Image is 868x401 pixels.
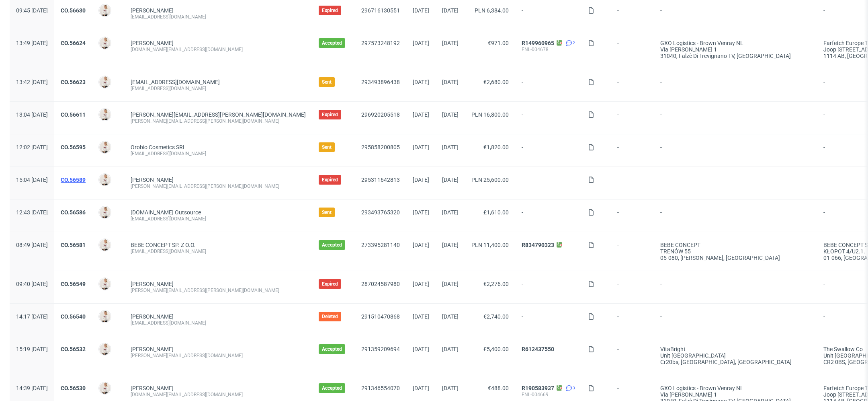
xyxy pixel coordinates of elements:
img: Mari Fok [99,278,111,290]
span: £1,610.00 [483,209,509,216]
a: R149960965 [522,40,554,46]
img: Mari Fok [99,76,111,88]
span: PLN 11,400.00 [471,242,509,248]
span: Expired [322,7,338,14]
span: - [617,281,647,294]
div: GXO Logistics - Brown Venray NL [660,385,811,391]
span: Sent [322,209,332,216]
div: GXO Logistics - Brown Venray NL [660,40,811,46]
span: - [660,111,811,124]
span: 13:04 [DATE] [16,111,48,118]
span: [DATE] [413,281,429,287]
span: Accepted [322,242,342,248]
div: TRENÓW 55 [660,248,811,255]
div: [EMAIL_ADDRESS][DOMAIN_NAME] [131,320,306,326]
a: CO.56532 [61,346,86,352]
span: Expired [322,281,338,287]
a: CO.56623 [61,79,86,85]
a: CO.56540 [61,313,86,320]
a: 3 [564,385,575,391]
span: - [522,313,575,326]
span: [DATE] [413,40,429,46]
a: 2 [564,40,575,46]
a: 296920205518 [361,111,400,118]
a: [PERSON_NAME] [131,385,174,391]
span: [DATE] [413,7,429,14]
a: 291359209694 [361,346,400,352]
div: [EMAIL_ADDRESS][DOMAIN_NAME] [131,216,306,222]
span: 14:39 [DATE] [16,385,48,391]
span: - [617,40,647,59]
span: 13:42 [DATE] [16,79,48,85]
div: [DOMAIN_NAME][EMAIL_ADDRESS][DOMAIN_NAME] [131,391,306,398]
span: [DATE] [442,111,459,118]
span: [DATE] [442,313,459,320]
div: [PERSON_NAME][EMAIL_ADDRESS][DOMAIN_NAME] [131,352,306,359]
span: - [617,209,647,222]
span: 09:45 [DATE] [16,7,48,14]
span: [DATE] [413,209,429,216]
img: Mari Fok [99,174,111,185]
span: [DATE] [413,313,429,320]
img: Mari Fok [99,207,111,218]
span: - [522,144,575,157]
span: [PERSON_NAME][EMAIL_ADDRESS][PERSON_NAME][DOMAIN_NAME] [131,111,306,118]
span: 2 [573,40,575,46]
span: €1,820.00 [483,144,509,150]
span: [DATE] [413,177,429,183]
a: CO.56530 [61,385,86,391]
span: [DATE] [442,144,459,150]
span: [DATE] [413,111,429,118]
div: [PERSON_NAME][EMAIL_ADDRESS][PERSON_NAME][DOMAIN_NAME] [131,118,306,124]
div: VitaBright [660,346,811,352]
a: [PERSON_NAME] [131,313,174,320]
span: PLN 6,384.00 [475,7,509,14]
span: - [660,281,811,294]
span: £5,400.00 [483,346,509,352]
a: R834790323 [522,242,554,248]
div: via [PERSON_NAME] 1 [660,391,811,398]
a: CO.56611 [61,111,86,118]
span: Sent [322,79,332,85]
span: €971.00 [488,40,509,46]
div: [EMAIL_ADDRESS][DOMAIN_NAME] [131,14,306,20]
span: 09:40 [DATE] [16,281,48,287]
span: - [522,177,575,189]
a: 293493765320 [361,209,400,216]
a: [PERSON_NAME] [131,346,174,352]
span: - [617,346,647,365]
span: - [522,209,575,222]
a: CO.56589 [61,177,86,183]
span: [DATE] [442,40,459,46]
span: - [660,79,811,92]
a: R190583937 [522,385,554,391]
span: - [660,313,811,326]
img: Mari Fok [99,343,111,355]
span: Accepted [322,385,342,391]
span: - [617,144,647,157]
span: Expired [322,111,338,118]
a: [PERSON_NAME] [131,177,174,183]
span: [EMAIL_ADDRESS][DOMAIN_NAME] [131,79,220,85]
div: BEBE CONCEPT [660,242,811,248]
img: Mari Fok [99,311,111,322]
a: 287024587980 [361,281,400,287]
span: Sent [322,144,332,150]
img: Mari Fok [99,109,111,120]
span: [DATE] [413,242,429,248]
div: 05-080, [PERSON_NAME] , [GEOGRAPHIC_DATA] [660,255,811,261]
div: FNL-004669 [522,391,575,398]
span: PLN 25,600.00 [471,177,509,183]
span: Deleted [322,313,338,320]
span: - [617,7,647,20]
span: [DATE] [442,281,459,287]
a: 295311642813 [361,177,400,183]
div: cr20bs, [GEOGRAPHIC_DATA] , [GEOGRAPHIC_DATA] [660,359,811,365]
a: CO.56586 [61,209,86,216]
span: - [522,281,575,294]
a: 297573248192 [361,40,400,46]
a: [PERSON_NAME] [131,281,174,287]
span: - [660,177,811,189]
div: [EMAIL_ADDRESS][DOMAIN_NAME] [131,85,306,92]
span: €488.00 [488,385,509,391]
